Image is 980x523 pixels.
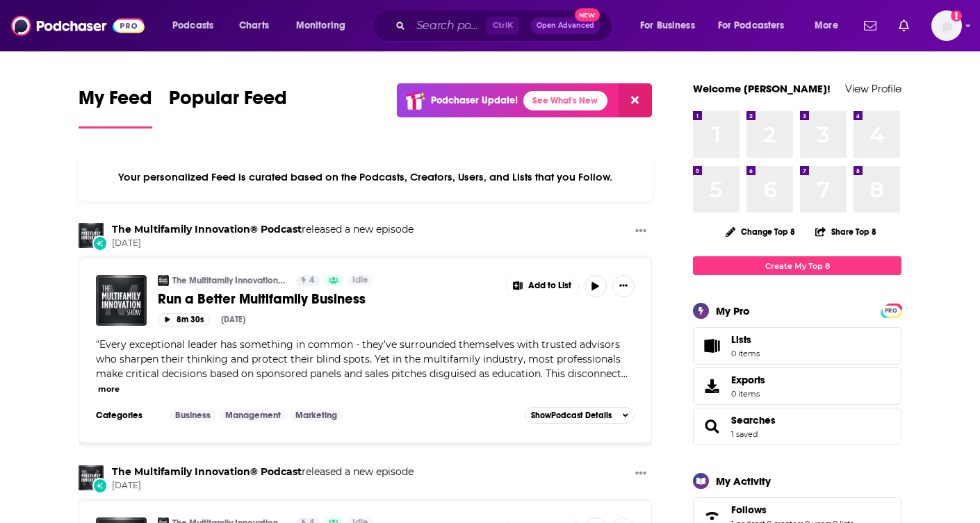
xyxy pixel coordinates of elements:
[630,15,712,37] button: open menu
[815,218,877,245] button: Share Top 8
[352,274,368,288] span: Idle
[523,91,607,110] a: See What's New
[96,275,147,326] img: Run a Better Multifamily Business
[158,313,210,326] button: 8m 30s
[163,15,231,37] button: open menu
[731,333,760,346] span: Lists
[709,15,805,37] button: open menu
[169,86,287,128] a: Popular Feed
[221,315,245,324] div: [DATE]
[506,275,578,297] button: Show More Button
[487,17,519,35] span: Ctrl K
[893,14,915,38] a: Show notifications dropdown
[220,410,286,421] a: Management
[883,306,899,316] span: PRO
[11,13,145,39] img: Podchaser - Follow, Share and Rate Podcasts
[805,15,856,37] button: open menu
[931,10,962,41] img: User Profile
[693,367,901,405] a: Exports
[612,275,635,297] button: Show More Button
[347,275,374,286] a: Idle
[640,16,695,35] span: For Business
[731,333,751,346] span: Lists
[530,17,601,34] button: Open AdvancedNew
[716,304,750,317] div: My Pro
[698,336,726,356] span: Lists
[239,16,269,35] span: Charts
[951,10,962,22] svg: Add a profile image
[112,238,414,249] span: [DATE]
[718,16,785,35] span: For Podcasters
[731,349,760,358] span: 0 items
[630,465,652,483] button: Show More Button
[112,465,414,479] h3: released a new episode
[815,16,838,35] span: More
[731,504,854,516] a: Follows
[698,417,726,436] a: Searches
[79,86,152,118] span: My Feed
[309,274,314,288] span: 4
[158,275,169,286] img: The Multifamily Innovation® Podcast
[79,153,652,201] div: Your personalized Feed is curated based on the Podcasts, Creators, Users, and Lists that you Follow.
[386,10,626,42] div: Search podcasts, credits, & more...
[79,86,152,128] a: My Feed
[858,14,882,38] a: Show notifications dropdown
[96,338,621,380] span: "
[92,478,108,493] div: New Episode
[169,86,287,118] span: Popular Feed
[731,414,776,426] a: Searches
[716,474,771,488] div: My Activity
[698,376,726,396] span: Exports
[96,410,158,421] h3: Categories
[537,22,594,29] span: Open Advanced
[431,94,518,106] p: Podchaser Update!
[525,407,635,424] button: ShowPodcast Details
[630,223,652,240] button: Show More Button
[931,10,962,41] span: Logged in as emilymcdzillow
[693,82,831,95] a: Welcome [PERSON_NAME]!
[731,374,765,386] span: Exports
[731,504,767,516] span: Follows
[411,15,487,37] input: Search podcasts, credits, & more...
[158,290,366,308] span: Run a Better Multifamily Business
[296,16,345,35] span: Monitoring
[296,275,320,286] a: 4
[158,290,496,308] a: Run a Better Multifamily Business
[112,223,302,235] a: The Multifamily Innovation® Podcast
[883,305,899,315] a: PRO
[693,256,901,275] a: Create My Top 8
[79,465,104,490] img: The Multifamily Innovation® Podcast
[230,15,277,37] a: Charts
[172,16,213,35] span: Podcasts
[621,367,628,380] span: ...
[531,410,612,420] span: Show Podcast Details
[290,410,343,421] a: Marketing
[845,82,901,95] a: View Profile
[170,410,216,421] a: Business
[112,480,414,492] span: [DATE]
[96,338,621,380] span: Every exceptional leader has something in common - they've surrounded themselves with trusted adv...
[112,223,414,236] h3: released a new episode
[931,10,962,41] button: Show profile menu
[112,465,302,478] a: The Multifamily Innovation® Podcast
[693,327,901,365] a: Lists
[575,8,600,22] span: New
[731,429,758,439] a: 1 saved
[528,281,571,291] span: Add to List
[286,15,364,37] button: open menu
[98,383,120,395] button: more
[79,223,104,248] img: The Multifamily Innovation® Podcast
[172,275,287,286] a: The Multifamily Innovation® Podcast
[731,389,765,399] span: 0 items
[92,235,108,251] div: New Episode
[693,408,901,445] span: Searches
[717,223,803,240] button: Change Top 8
